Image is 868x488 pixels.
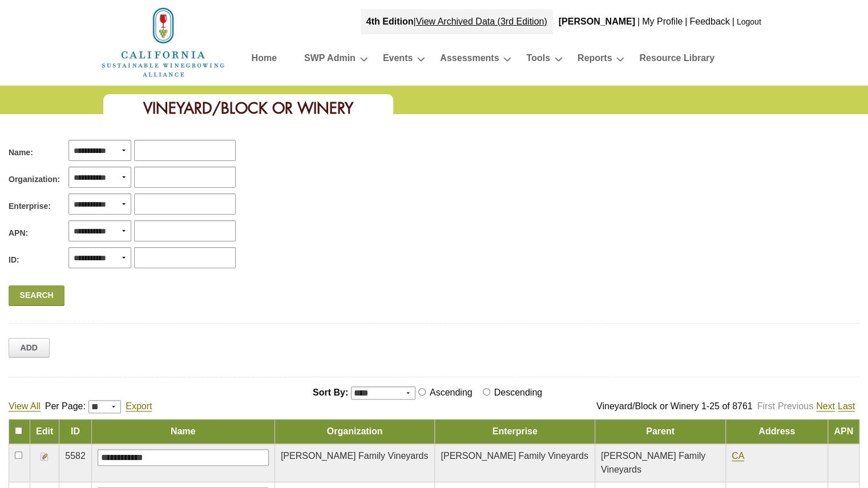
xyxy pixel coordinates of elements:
td: Edit [30,420,59,444]
div: | [361,9,553,34]
label: Ascending [427,388,477,397]
span: Name: [9,147,33,159]
span: [PERSON_NAME] Family Vineyards [601,451,705,474]
img: Edit [40,452,49,461]
td: APN [828,420,859,444]
a: View Archived Data (3rd Edition) [416,17,547,26]
div: | [636,9,641,34]
a: Assessments [440,50,499,70]
td: ID [59,420,92,444]
a: Home [252,50,277,70]
span: ID: [9,254,19,266]
a: My Profile [642,17,683,26]
a: Home [100,37,226,46]
a: Last [838,401,855,412]
td: Organization [274,420,435,444]
label: Descending [492,388,547,397]
span: Enterprise: [9,200,51,212]
span: APN: [9,227,28,239]
a: Events [383,50,413,70]
a: CA [732,451,744,461]
a: Tools [526,50,550,70]
td: Name [91,420,274,444]
span: Per Page: [45,401,86,411]
a: Logout [737,17,761,26]
a: Search [9,285,64,306]
a: SWP Admin [304,50,356,70]
b: [PERSON_NAME] [559,17,635,26]
a: Previous [778,401,813,411]
span: Organization: [9,174,60,185]
span: Sort By: [313,388,348,397]
span: 5582 [65,451,86,461]
span: Vineyard/Block or Winery 1-25 of 8761 [596,401,753,411]
span: [PERSON_NAME] Family Vineyards [441,451,588,461]
td: Address [725,420,827,444]
div: | [684,9,688,34]
a: First [757,401,774,411]
a: Resource Library [639,50,714,70]
a: Add [9,338,50,357]
a: Export [126,401,152,412]
a: Feedback [689,17,729,26]
div: | [731,9,736,34]
a: View All [9,401,41,412]
span: Vineyard/Block or Winery [143,98,353,118]
td: Parent [595,420,725,444]
a: Next [816,401,835,412]
span: [PERSON_NAME] Family Vineyards [281,451,428,461]
td: Enterprise [435,420,595,444]
strong: 4th Edition [366,17,414,26]
a: Reports [578,50,612,70]
img: logo_cswa2x.png [100,6,226,79]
